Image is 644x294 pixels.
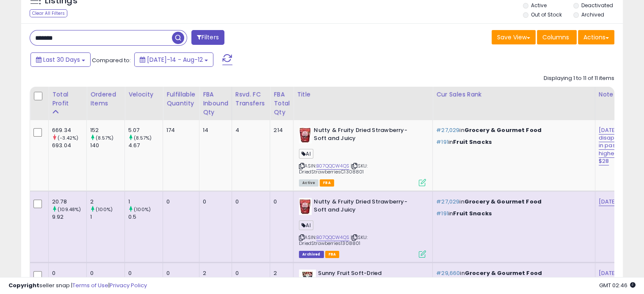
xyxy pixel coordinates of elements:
div: Displaying 1 to 11 of 11 items [544,74,614,82]
span: Compared to: [92,56,131,64]
span: Grocery & Gourmet Food [464,198,542,206]
a: B07QQCW4QS [316,234,349,241]
strong: Copyright [8,281,39,289]
img: 41U2lFF5y7L._SL40_.jpg [299,198,312,215]
span: #29,660 [436,269,460,277]
div: Rsvd. FC Transfers [235,90,267,108]
span: AI [299,149,313,159]
b: Nutty & Fruity Dried Strawberry- Soft and Juicy [314,126,417,144]
span: Grocery & Gourmet Food [464,126,542,134]
span: | SKU: DriedStrawberries1308801 [299,234,368,247]
button: Filters [191,30,224,45]
span: FBA [325,251,340,258]
div: Fulfillable Quantity [166,90,196,108]
div: 2 [90,198,124,206]
a: Privacy Policy [110,281,147,289]
span: All listings currently available for purchase on Amazon [299,179,318,187]
button: Last 30 Days [30,52,91,67]
span: Grocery & Gourmet Food [465,269,542,277]
img: 41U2lFF5y7L._SL40_.jpg [299,126,312,143]
span: #27,029 [436,126,459,134]
div: FBA Total Qty [274,90,290,117]
a: Terms of Use [72,281,108,289]
p: in [436,198,588,206]
div: 0 [235,198,264,206]
div: Ordered Items [90,90,121,108]
small: (100%) [96,206,113,213]
small: (8.57%) [96,135,113,141]
div: 174 [166,126,193,134]
span: FBA [320,179,334,187]
span: AI [299,220,313,230]
span: Last 30 Days [43,55,80,64]
div: seller snap | | [8,282,147,290]
small: (100%) [134,206,151,213]
div: 20.78 [52,198,86,206]
div: 669.34 [52,126,86,134]
span: Fruit Snacks [453,209,492,217]
button: Actions [578,30,614,44]
button: Save View [492,30,536,44]
p: in [436,126,588,134]
div: Velocity [128,90,159,99]
div: 9.92 [52,213,86,221]
a: B07QQCW4QS [316,162,349,170]
span: | SKU: DriedStrawberriesC1308801 [299,162,368,175]
div: Clear All Filters [30,9,67,17]
span: 2025-09-12 02:46 GMT [599,281,636,289]
span: Columns [542,33,569,41]
div: 5.07 [128,126,163,134]
div: Total Profit [52,90,83,108]
div: ASIN: [299,126,426,185]
div: ASIN: [299,198,426,257]
span: #191 [436,138,448,146]
small: (-3.42%) [58,135,78,141]
small: (8.57%) [134,135,152,141]
label: Out of Stock [531,11,562,18]
button: Columns [537,30,577,44]
div: 140 [90,142,124,149]
p: in [436,210,588,217]
span: Fruit Snacks [453,138,492,146]
div: 14 [203,126,225,134]
span: #27,029 [436,198,459,206]
div: 152 [90,126,124,134]
p: in [436,138,588,146]
div: 0 [166,198,193,206]
div: 4.67 [128,142,163,149]
a: [DATE] [599,198,618,206]
div: 0 [203,198,225,206]
div: 4 [235,126,264,134]
div: Note [599,90,636,99]
a: [DATE] [599,269,618,278]
label: Deactivated [581,2,613,9]
div: 1 [90,213,124,221]
div: 0 [274,198,287,206]
div: 0.5 [128,213,163,221]
span: [DATE]-14 - Aug-12 [147,55,203,64]
a: [DATE] - BB disapeared in past at higher than $28 [599,126,633,165]
div: 1 [128,198,163,206]
small: (109.48%) [58,206,81,213]
label: Active [531,2,547,9]
span: Listings that have been deleted from Seller Central [299,251,323,258]
div: Title [297,90,429,99]
div: Cur Sales Rank [436,90,591,99]
label: Archived [581,11,604,18]
span: #191 [436,209,448,217]
div: 214 [274,126,287,134]
b: Nutty & Fruity Dried Strawberry- Soft and Juicy [314,198,417,216]
div: FBA inbound Qty [203,90,228,117]
div: 693.04 [52,142,86,149]
button: [DATE]-14 - Aug-12 [134,52,213,67]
